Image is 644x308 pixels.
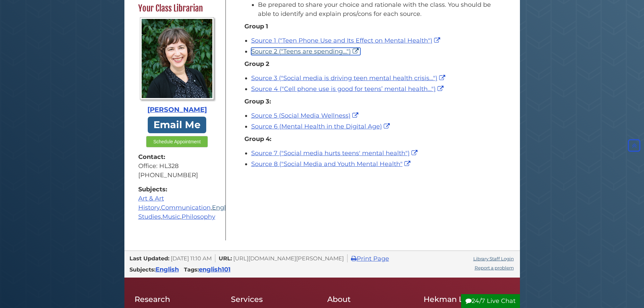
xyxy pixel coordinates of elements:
[138,195,164,211] a: Art & Art History
[138,171,216,180] div: [PHONE_NUMBER]
[138,185,216,194] strong: Subjects:
[171,255,212,262] span: [DATE] 11:10 AM
[138,152,216,162] strong: Contact:
[244,98,271,105] strong: Group 3:
[138,162,216,171] div: Office: HL328
[129,266,156,273] span: Subjects:
[351,255,389,262] a: Print Page
[251,123,391,130] a: Source 6 (Mental Health in the Digital Age)
[138,204,259,220] a: Gender Studies
[146,136,208,147] button: Schedule Appointment
[140,17,214,100] img: Profile Photo
[626,142,642,149] a: Back to Top
[258,0,496,19] li: Be prepared to share your choice and rationale with the class. You should be able to identify and...
[161,204,211,211] a: Communication
[212,204,235,211] a: English
[424,294,510,304] h2: Hekman Library
[199,266,231,273] a: english101
[138,17,216,115] a: Profile Photo [PERSON_NAME]
[162,213,180,220] a: Music
[182,213,215,220] a: Philosophy
[251,149,419,157] a: Source 7 ("Social media hurts teens' mental health")
[251,74,447,82] a: Source 3 ("Social media is driving teen mental health crisis...")
[461,294,520,308] button: 24/7 Live Chat
[244,23,268,30] strong: Group 1
[327,294,413,304] h2: About
[231,294,317,304] h2: Services
[148,117,207,133] a: Email Me
[138,185,216,221] div: , , , , ,
[244,60,269,68] strong: Group 2
[138,105,216,115] div: [PERSON_NAME]
[251,37,442,44] a: Source 1 ("Teen Phone Use and Its Effect on Mental Health")
[251,48,360,55] a: Source 2 ("Teens are spending...")
[251,160,412,168] a: Source 8 ("Social Media and Youth Mental Health"
[251,112,360,119] a: Source 5 (Social Media Wellness)
[219,255,232,262] span: URL:
[135,294,221,304] h2: Research
[351,256,357,262] i: Print Page
[251,85,445,93] a: Source 4 ("Cell phone use is good for teens’ mental health...")
[475,265,514,270] a: Report a problem
[184,266,199,273] span: Tags:
[135,3,219,14] h2: Your Class Librarian
[244,135,271,143] strong: Group 4:
[129,255,169,262] span: Last Updated:
[473,256,514,261] a: Library Staff Login
[233,255,344,262] span: [URL][DOMAIN_NAME][PERSON_NAME]
[156,266,179,273] a: English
